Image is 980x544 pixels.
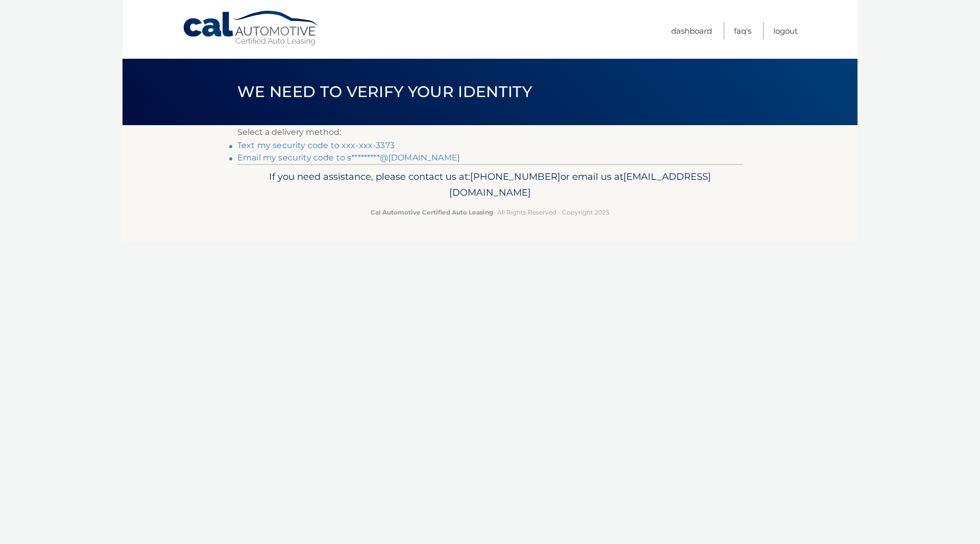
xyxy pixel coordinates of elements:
[371,208,493,216] strong: Cal Automotive Certified Auto Leasing
[244,169,736,201] p: If you need assistance, please contact us at: or email us at
[237,125,743,139] p: Select a delivery method:
[182,10,320,46] a: Cal Automotive
[237,140,395,150] a: Text my security code to xxx-xxx-3373
[671,22,712,39] a: Dashboard
[773,22,798,39] a: Logout
[237,82,532,101] span: We need to verify your identity
[470,171,560,182] span: [PHONE_NUMBER]
[237,153,460,162] a: Email my security code to s*********@[DOMAIN_NAME]
[244,207,736,218] p: - All Rights Reserved - Copyright 2025
[734,22,751,39] a: FAQ's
